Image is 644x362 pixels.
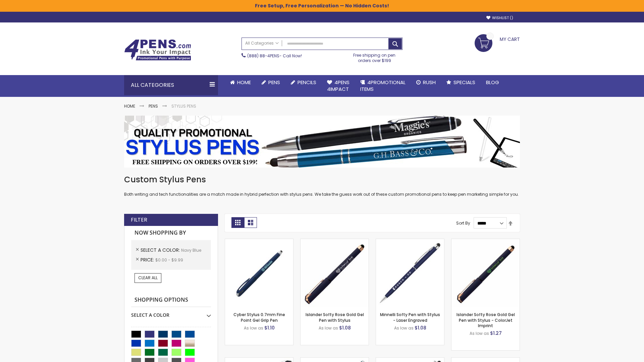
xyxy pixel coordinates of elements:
div: All Categories [124,75,218,95]
span: 4Pens 4impact [327,79,350,93]
a: Islander Softy Rose Gold Gel Pen with Stylus - ColorJet Imprint-Navy Blue [451,239,520,244]
div: Free shipping on pen orders over $199 [346,50,403,63]
a: Specials [441,75,481,90]
strong: Grid [231,217,244,228]
span: Rush [423,79,436,86]
span: $0.00 - $9.99 [155,257,183,263]
a: 4Pens4impact [322,75,355,97]
img: 4Pens Custom Pens and Promotional Products [124,39,191,61]
span: $1.08 [339,324,351,331]
strong: Stylus Pens [171,103,196,109]
a: Home [124,103,135,109]
a: Rush [411,75,441,90]
strong: Now Shopping by [131,226,211,240]
img: Islander Softy Rose Gold Gel Pen with Stylus-Navy Blue [301,239,369,307]
label: Sort By [456,220,470,226]
span: $1.08 [415,324,426,331]
span: Navy Blue [181,247,201,253]
span: As low as [244,325,263,331]
span: Clear All [138,275,158,281]
img: Stylus Pens [124,116,520,168]
a: All Categories [242,38,282,49]
span: Price [141,256,155,263]
a: Islander Softy Rose Gold Gel Pen with Stylus [306,312,364,323]
a: 4PROMOTIONALITEMS [355,75,411,97]
a: Cyber Stylus 0.7mm Fine Point Gel Grip Pen [233,312,285,323]
span: 4PROMOTIONAL ITEMS [360,79,406,93]
span: As low as [319,325,338,331]
a: Wishlist [486,15,513,20]
strong: Filter [131,216,147,224]
a: Home [225,75,256,90]
a: Cyber Stylus 0.7mm Fine Point Gel Grip Pen-Navy Blue [225,239,293,244]
a: Minnelli Softy Pen with Stylus - Laser Engraved [380,312,440,323]
h1: Custom Stylus Pens [124,174,520,185]
span: $1.27 [490,330,502,337]
a: Pencils [285,75,322,90]
a: Pens [256,75,285,90]
a: Islander Softy Rose Gold Gel Pen with Stylus-Navy Blue [301,239,369,244]
div: Select A Color [131,307,211,318]
a: Clear All [135,273,161,283]
span: $1.10 [264,324,275,331]
img: Minnelli Softy Pen with Stylus - Laser Engraved-Navy Blue [376,239,444,307]
a: Minnelli Softy Pen with Stylus - Laser Engraved-Navy Blue [376,239,444,244]
span: As low as [470,330,489,336]
div: Both writing and tech functionalities are a match made in hybrid perfection with stylus pens. We ... [124,174,520,197]
span: Pencils [298,79,316,86]
span: Select A Color [141,247,181,253]
span: Specials [453,79,475,86]
span: Home [237,79,251,86]
strong: Shopping Options [131,293,211,307]
img: Cyber Stylus 0.7mm Fine Point Gel Grip Pen-Navy Blue [225,239,293,307]
span: Blog [486,79,499,86]
a: (888) 88-4PENS [247,53,279,59]
a: Blog [481,75,504,90]
span: - Call Now! [247,53,302,59]
span: Pens [268,79,280,86]
a: Pens [149,103,158,109]
span: As low as [394,325,414,331]
span: All Categories [245,41,279,46]
img: Islander Softy Rose Gold Gel Pen with Stylus - ColorJet Imprint-Navy Blue [451,239,520,307]
a: Islander Softy Rose Gold Gel Pen with Stylus - ColorJet Imprint [457,312,515,328]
